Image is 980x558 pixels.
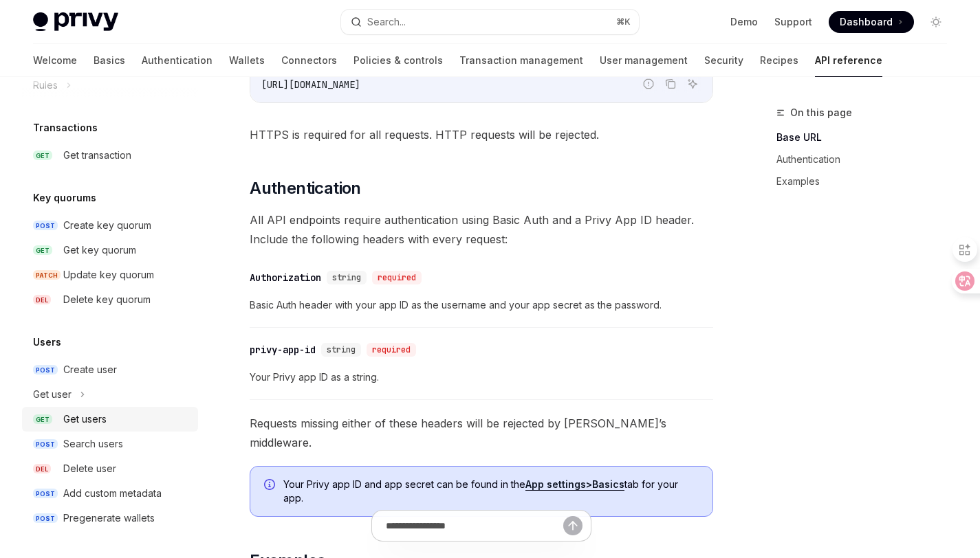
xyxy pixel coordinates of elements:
[776,170,958,192] a: Examples
[790,104,852,121] span: On this page
[63,436,123,452] div: Search users
[662,75,679,93] button: Copy the contents from the code block
[283,478,699,505] span: Your Privy app ID and app secret can be found in the tab for your app.
[33,12,118,32] img: light logo
[250,271,321,284] div: Authorization
[22,263,198,287] a: PATCHUpdate key quorum
[250,125,713,144] span: HTTPS is required for all requests. HTTP requests will be rejected.
[22,407,198,432] a: GETGet users
[367,343,416,357] div: required
[33,150,52,161] span: GET
[33,245,52,256] span: GET
[33,386,72,403] div: Get user
[33,464,51,474] span: DEL
[372,271,422,284] div: required
[63,361,117,378] div: Create user
[33,44,77,77] a: Welcome
[563,516,582,535] button: Send message
[250,210,713,249] span: All API endpoints require authentication using Basic Auth and a Privy App ID header. Include the ...
[600,44,688,77] a: User management
[22,506,198,531] a: POSTPregenerate wallets
[63,267,154,283] div: Update key quorum
[63,291,151,308] div: Delete key quorum
[63,411,107,427] div: Get users
[33,489,58,499] span: POST
[22,481,198,506] a: POSTAdd custom metadata
[33,439,58,449] span: POST
[353,44,443,77] a: Policies & controls
[22,238,198,263] a: GETGet key quorum
[640,75,657,93] button: Report incorrect code
[63,217,151,234] div: Create key quorum
[261,78,360,91] span: [URL][DOMAIN_NAME]
[63,510,155,526] div: Pregenerate wallets
[33,221,58,231] span: POST
[925,11,947,33] button: Toggle dark mode
[525,478,624,491] a: App settings>Basics
[22,143,198,168] a: GETGet transaction
[327,344,356,355] span: string
[525,478,586,490] strong: App settings
[704,44,743,77] a: Security
[63,147,131,164] div: Get transaction
[33,270,61,280] span: PATCH
[229,44,265,77] a: Wallets
[250,177,361,199] span: Authentication
[760,44,798,77] a: Recipes
[22,357,198,382] a: POSTCreate user
[592,478,624,490] strong: Basics
[63,242,136,258] div: Get key quorum
[776,126,958,148] a: Base URL
[774,15,812,29] a: Support
[776,148,958,170] a: Authentication
[33,190,96,206] h5: Key quorums
[367,14,406,30] div: Search...
[94,44,125,77] a: Basics
[22,456,198,481] a: DELDelete user
[684,75,701,93] button: Ask AI
[459,44,583,77] a: Transaction management
[332,272,361,283] span: string
[22,432,198,456] a: POSTSearch users
[63,485,162,502] div: Add custom metadata
[33,414,52,425] span: GET
[341,10,638,34] button: Search...⌘K
[33,295,51,305] span: DEL
[63,460,116,477] div: Delete user
[33,120,98,136] h5: Transactions
[142,44,213,77] a: Authentication
[22,213,198,238] a: POSTCreate key quorum
[840,15,893,29] span: Dashboard
[250,414,713,452] span: Requests missing either of these headers will be rejected by [PERSON_NAME]’s middleware.
[250,343,316,357] div: privy-app-id
[281,44,337,77] a: Connectors
[33,365,58,375] span: POST
[33,334,61,350] h5: Users
[616,16,631,27] span: ⌘ K
[250,297,713,313] span: Basic Auth header with your app ID as the username and your app secret as the password.
[829,11,914,33] a: Dashboard
[33,513,58,524] span: POST
[264,479,278,493] svg: Info
[815,44,882,77] a: API reference
[730,15,758,29] a: Demo
[22,287,198,312] a: DELDelete key quorum
[250,369,713,386] span: Your Privy app ID as a string.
